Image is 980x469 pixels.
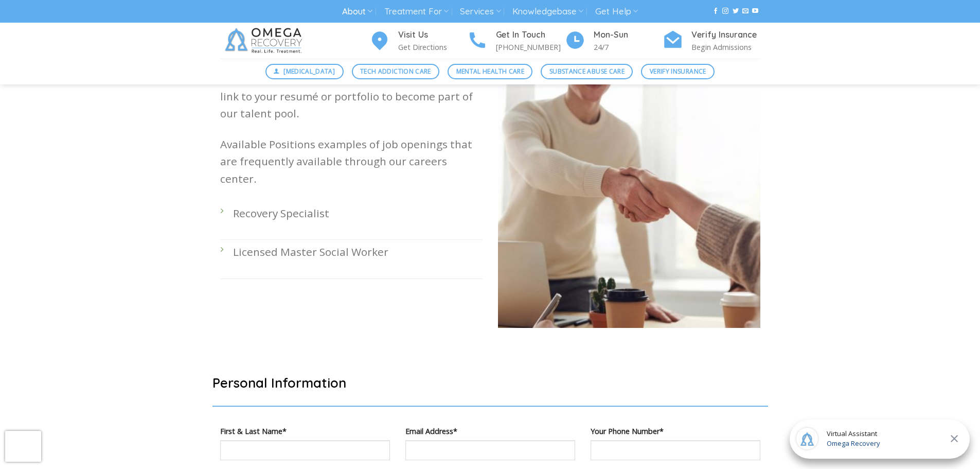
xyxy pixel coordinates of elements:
a: Services [460,2,501,21]
p: Got what it takes to work with us? Great! Send us a link to your resumé or portfolio to become pa... [220,71,483,122]
a: Get In Touch [PHONE_NUMBER] [467,28,565,54]
a: Get Help [595,2,638,21]
a: Substance Abuse Care [541,64,633,79]
span: Mental Health Care [456,66,524,76]
p: [PHONE_NUMBER] [496,41,565,53]
a: Follow on YouTube [752,8,758,15]
a: Treatment For [384,2,449,21]
a: Follow on Twitter [733,8,739,15]
label: Your Phone Number* [591,425,760,437]
img: Omega Recovery [220,23,310,59]
a: Follow on Facebook [712,8,719,15]
p: 24/7 [594,41,663,53]
p: Begin Admissions [691,41,760,53]
h2: Personal Information [212,374,768,391]
h4: Verify Insurance [691,28,760,42]
a: Send us an email [742,8,749,15]
span: [MEDICAL_DATA] [283,66,335,76]
p: Available Positions examples of job openings that are frequently available through our careers ce... [220,136,483,187]
h4: Get In Touch [496,28,565,42]
span: Substance Abuse Care [549,66,625,76]
span: Verify Insurance [650,66,706,76]
a: Verify Insurance [641,64,715,79]
a: Visit Us Get Directions [369,28,467,54]
label: Email Address* [405,425,575,437]
h4: Visit Us [398,28,467,42]
span: Tech Addiction Care [360,66,431,76]
label: First & Last Name* [220,425,390,437]
a: Mental Health Care [448,64,532,79]
p: Get Directions [398,41,467,53]
h4: Mon-Sun [594,28,663,42]
a: Follow on Instagram [722,8,728,15]
a: Tech Addiction Care [352,64,440,79]
a: [MEDICAL_DATA] [265,64,344,79]
p: Licensed Master Social Worker [233,244,483,260]
a: Knowledgebase [512,2,583,21]
p: Recovery Specialist [233,205,483,222]
a: About [342,2,372,21]
a: Verify Insurance Begin Admissions [663,28,760,54]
